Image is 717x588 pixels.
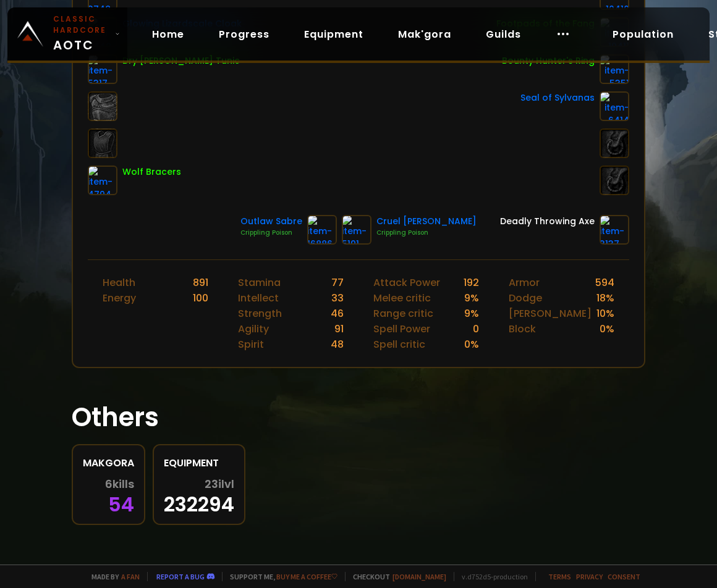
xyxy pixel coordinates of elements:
div: 594 [595,275,614,290]
div: Armor [509,275,540,290]
a: a fan [121,572,140,581]
div: Intellect [238,290,279,306]
div: 77 [331,275,344,290]
a: Consent [608,572,640,581]
div: 0 % [600,321,614,337]
div: Makgora [83,455,134,471]
a: Terms [548,572,571,581]
div: Equipment [164,455,234,471]
div: Strength [238,306,282,321]
div: 46 [331,306,344,321]
div: Range critic [373,306,433,321]
div: Melee critic [373,290,431,306]
div: Spell Power [373,321,430,337]
div: Agility [238,321,269,337]
small: Classic Hardcore [53,14,110,36]
div: Energy [103,290,136,306]
div: Outlaw Sabre [240,215,302,228]
a: Privacy [576,572,603,581]
div: 0 [473,321,479,337]
div: Dodge [509,290,542,306]
a: Population [603,22,684,47]
div: 232294 [164,478,234,514]
div: 48 [331,337,344,352]
img: item-5317 [88,54,117,84]
a: Progress [209,22,279,47]
div: Stamina [238,275,281,290]
div: Seal of Sylvanas [520,91,595,104]
h1: Others [72,398,645,437]
div: Deadly Throwing Axe [500,215,595,228]
div: Spirit [238,337,264,352]
span: Checkout [345,572,446,581]
a: Equipment23ilvl232294 [153,444,245,525]
img: item-6414 [600,91,629,121]
div: Block [509,321,536,337]
span: Support me, [222,572,337,581]
img: item-3137 [600,215,629,245]
a: Equipment [294,22,373,47]
div: 54 [83,478,134,514]
div: 100 [193,290,208,306]
div: [PERSON_NAME] [509,306,592,321]
div: 891 [193,275,208,290]
div: Wolf Bracers [122,166,181,178]
a: Guilds [476,22,531,47]
img: item-5351 [600,54,629,84]
a: Classic HardcoreAOTC [7,7,127,61]
div: 192 [464,275,479,290]
div: Crippling Poison [376,228,477,238]
span: Made by [84,572,140,581]
div: 9 % [464,306,479,321]
div: 33 [331,290,344,306]
div: Health [103,275,135,290]
div: Spell critic [373,337,425,352]
div: 91 [334,321,344,337]
a: Mak'gora [388,22,461,47]
a: Home [142,22,194,47]
a: [DOMAIN_NAME] [392,572,446,581]
div: Crippling Poison [240,228,302,238]
div: 9 % [464,290,479,306]
a: Buy me a coffee [276,572,337,581]
span: v. d752d5 - production [454,572,528,581]
span: 23 ilvl [205,478,234,490]
div: 18 % [596,290,614,306]
span: AOTC [53,14,110,54]
a: Makgora6kills54 [72,444,145,525]
div: Attack Power [373,275,440,290]
div: 0 % [464,337,479,352]
div: Cruel [PERSON_NAME] [376,215,477,228]
a: Report a bug [156,572,205,581]
span: 6 kills [105,478,134,490]
img: item-4794 [88,166,117,195]
img: item-5191 [342,215,371,245]
img: item-16886 [307,215,337,245]
div: 10 % [596,306,614,321]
